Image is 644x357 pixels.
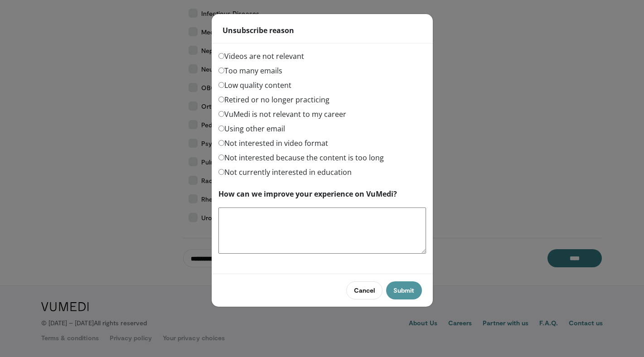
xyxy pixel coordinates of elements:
[218,125,224,131] input: Using other email
[218,94,329,105] label: Retired or no longer practicing
[346,281,383,299] button: Cancel
[218,82,224,88] input: Low quality content
[218,68,224,73] input: Too many emails
[218,138,328,149] label: Not interested in video format
[218,65,282,76] label: Too many emails
[386,281,421,299] button: Submit
[218,188,397,199] label: How can we improve your experience on VuMedi?
[218,109,346,120] label: VuMedi is not relevant to my career
[218,96,224,102] input: Retired or no longer practicing
[218,152,384,163] label: Not interested because the content is too long
[218,169,224,175] input: Not currently interested in education
[218,80,291,91] label: Low quality content
[218,167,352,178] label: Not currently interested in education
[218,123,285,134] label: Using other email
[218,140,224,146] input: Not interested in video format
[218,111,224,117] input: VuMedi is not relevant to my career
[218,53,224,59] input: Videos are not relevant
[223,25,294,36] strong: Unsubscribe reason
[218,154,224,160] input: Not interested because the content is too long
[218,51,304,62] label: Videos are not relevant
